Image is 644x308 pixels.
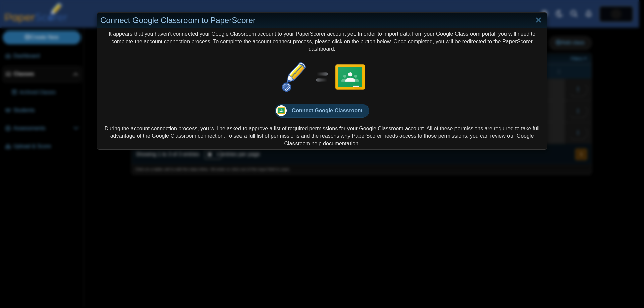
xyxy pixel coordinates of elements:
a: Close [533,15,544,26]
img: paper-scorer-favicon.png [277,60,311,94]
div: Connect Google Classroom to PaperScorer [97,13,547,28]
div: It appears that you haven't connected your Google Classroom account to your PaperScorer account y... [97,28,547,149]
span: Connect Google Classroom [292,108,363,113]
img: google-classroom-logo.png [333,60,367,94]
img: sync.svg [311,72,333,82]
a: Connect Google Classroom [275,104,370,117]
